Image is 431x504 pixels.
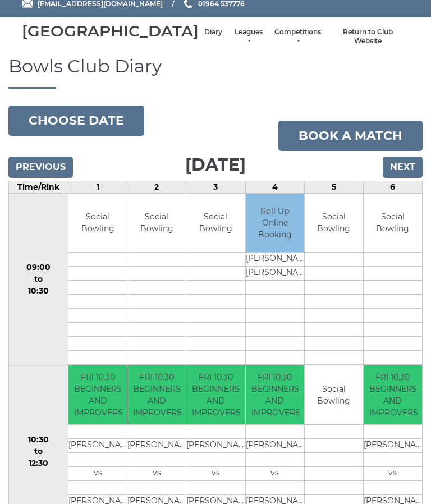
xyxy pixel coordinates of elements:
[233,28,263,47] a: Leagues
[68,467,127,481] td: vs
[246,194,304,253] td: Roll Up Online Booking
[186,366,245,425] td: FRI 10.30 BEGINNERS AND IMPROVERS
[186,467,245,481] td: vs
[9,194,68,366] td: 09:00 to 10:30
[364,366,422,425] td: FRI 10.30 BEGINNERS AND IMPROVERS
[305,366,363,425] td: Social Bowling
[127,194,186,253] td: Social Bowling
[186,194,245,253] td: Social Bowling
[68,181,127,194] td: 1
[246,467,304,481] td: vs
[305,194,363,253] td: Social Bowling
[246,267,304,281] td: [PERSON_NAME]
[274,28,321,47] a: Competitions
[245,181,304,194] td: 4
[8,157,73,178] input: Previous
[9,181,68,194] td: Time/Rink
[364,439,422,453] td: [PERSON_NAME]
[383,157,423,178] input: Next
[204,28,222,38] a: Diary
[127,181,186,194] td: 2
[246,253,304,267] td: [PERSON_NAME]
[68,366,127,425] td: FRI 10.30 BEGINNERS AND IMPROVERS
[246,366,304,425] td: FRI 10.30 BEGINNERS AND IMPROVERS
[22,23,199,40] div: [GEOGRAPHIC_DATA]
[68,439,127,453] td: [PERSON_NAME]
[8,57,423,89] h1: Bowls Club Diary
[127,366,186,425] td: FRI 10.30 BEGINNERS AND IMPROVERS
[127,439,186,453] td: [PERSON_NAME]
[332,28,404,47] a: Return to Club Website
[278,121,423,152] a: Book a match
[8,106,144,136] button: Choose date
[304,181,363,194] td: 5
[68,194,127,253] td: Social Bowling
[127,467,186,481] td: vs
[364,467,422,481] td: vs
[363,181,422,194] td: 6
[186,439,245,453] td: [PERSON_NAME]
[246,439,304,453] td: [PERSON_NAME]
[364,194,422,253] td: Social Bowling
[186,181,245,194] td: 3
